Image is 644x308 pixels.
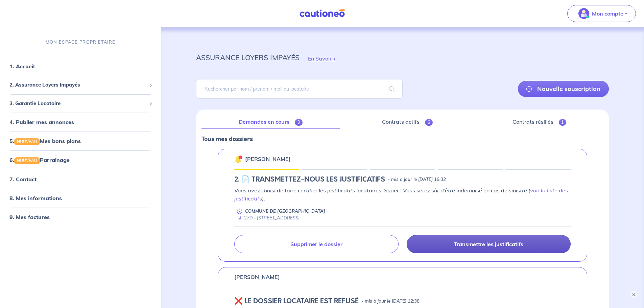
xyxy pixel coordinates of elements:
button: illu_account_valid_menu.svgMon compte [567,5,636,22]
img: 🔔 [234,155,242,163]
p: - mis à jour le [DATE] 19:32 [388,176,446,183]
div: 1. Accueil [3,60,158,73]
a: 8. Mes informations [9,195,62,202]
p: Supprimer le dossier [290,241,342,247]
p: Transmettre les justificatifs [454,241,523,247]
div: 27D - [STREET_ADDRESS] [234,215,300,221]
span: 2. Assurance Loyers Impayés [9,81,146,89]
p: [PERSON_NAME] [234,273,280,281]
h5: 2.︎ 📄 TRANSMETTEZ-NOUS LES JUSTIFICATIFS [234,175,385,184]
a: Demandes en cours3 [201,115,339,129]
input: Rechercher par nom / prénom / mail du locataire [196,79,402,99]
button: En Savoir + [300,49,345,68]
p: MON ESPACE PROPRIÉTAIRE [46,39,115,45]
img: illu_account_valid_menu.svg [578,8,589,19]
span: 3. Garantie Locataire [9,100,146,108]
div: state: DOCUMENTS-IN-PROGRESS, Context: NEW,CHOOSE-CERTIFICATE,ALONE,LESSOR-DOCUMENTS [234,175,571,184]
a: 1. Accueil [9,63,34,70]
p: assurance loyers impayés [196,51,300,64]
a: Contrats résiliés1 [475,115,603,129]
a: 4. Publier mes annonces [9,119,74,125]
div: 6.NOUVEAUParrainage [3,153,158,167]
span: search [381,79,403,98]
span: 3 [295,119,303,126]
a: 6.NOUVEAUParrainage [9,157,70,163]
a: Transmettre les justificatifs [407,235,571,253]
a: 7. Contact [9,176,37,183]
div: 7. Contact [3,172,158,186]
p: [PERSON_NAME] [245,155,291,163]
button: × [630,291,637,298]
div: 9. Mes factures [3,210,158,224]
div: 2. Assurance Loyers Impayés [3,78,158,92]
a: 9. Mes factures [9,214,50,220]
p: COMMUNE DE [GEOGRAPHIC_DATA] [245,208,325,214]
div: 8. Mes informations [3,191,158,205]
div: 3. Garantie Locataire [3,97,158,110]
div: 4. Publier mes annonces [3,115,158,129]
a: Supprimer le dossier [234,235,398,253]
a: Nouvelle souscription [518,81,609,97]
p: Tous mes dossiers [201,135,603,143]
div: 5.NOUVEAUMes bons plans [3,134,158,148]
span: 6 [425,119,433,126]
a: 5.NOUVEAUMes bons plans [9,138,81,144]
p: Vous avez choisi de faire certifier les justificatifs locataires. Super ! Vous serez sûr d’être i... [234,186,571,203]
span: 1 [559,119,567,126]
img: Cautioneo [297,9,348,18]
a: Contrats actifs6 [345,115,470,129]
p: Mon compte [592,9,623,18]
